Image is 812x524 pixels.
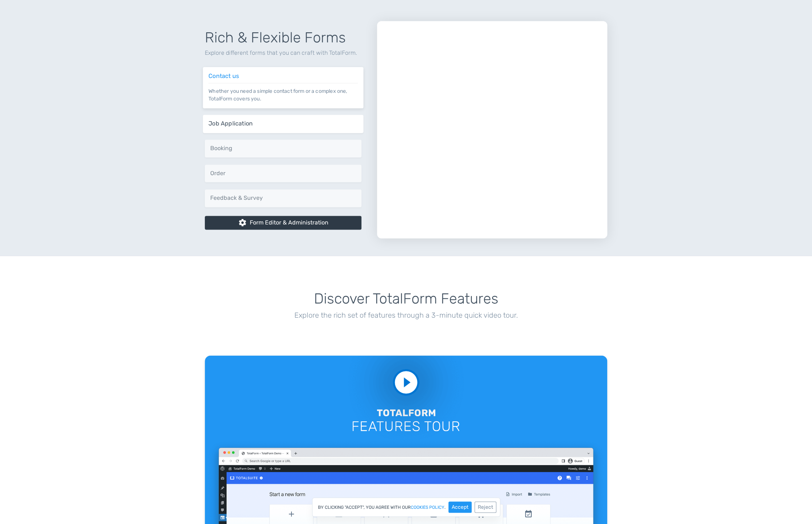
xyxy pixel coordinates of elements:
[475,502,496,513] button: Reject
[205,49,361,57] p: Explore different forms that you can craft with TotalForm.
[205,291,607,307] h3: Discover TotalForm Features
[312,498,500,517] div: By clicking "Accept", you agree with our .
[208,120,358,127] h6: Job Application
[448,502,472,513] button: Accept
[208,83,358,102] p: Whether you need a simple contact form or a complex one, TotalForm covers you.
[210,201,356,202] p: Get better insights into your audience via feedback and surveys.
[205,310,607,321] p: Explore the rich set of features through a 3-minute quick video tour.
[210,152,356,152] p: Offer your customers the ability to book a consultation through TotalForm.
[208,73,358,79] h6: Contact us
[210,176,356,177] p: Start selling your products and receiving orders quickly.
[205,216,361,230] a: settingsForm Editor & Administration
[411,505,444,509] a: cookies policy
[205,30,361,46] h1: Rich & Flexible Forms
[210,170,356,177] h6: Order
[210,195,356,201] h6: Feedback & Survey
[238,218,247,227] span: settings
[210,145,356,152] h6: Booking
